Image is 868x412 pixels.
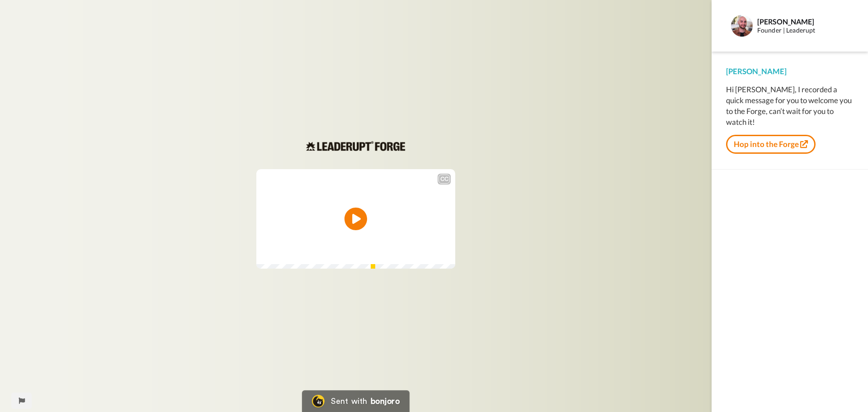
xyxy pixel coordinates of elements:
[726,135,816,154] a: Hop into the Forge
[263,246,278,257] span: 0:12
[285,246,301,257] span: 1:25
[726,84,854,128] div: Hi [PERSON_NAME], I recorded a quick message for you to welcome you to the Forge, can’t wait for ...
[439,175,450,184] div: CC
[331,397,367,405] div: Sent with
[731,15,753,37] img: Profile Image
[371,397,400,405] div: bonjoro
[280,246,283,257] span: /
[312,395,325,407] img: Bonjoro Logo
[726,66,854,77] div: [PERSON_NAME]
[438,247,447,256] img: Full screen
[302,390,410,412] a: Bonjoro LogoSent withbonjoro
[757,27,853,34] div: Founder | Leaderupt
[306,141,406,151] img: 9e64dc9d-f57f-4024-8b15-c5e25a420067
[757,17,853,26] div: [PERSON_NAME]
